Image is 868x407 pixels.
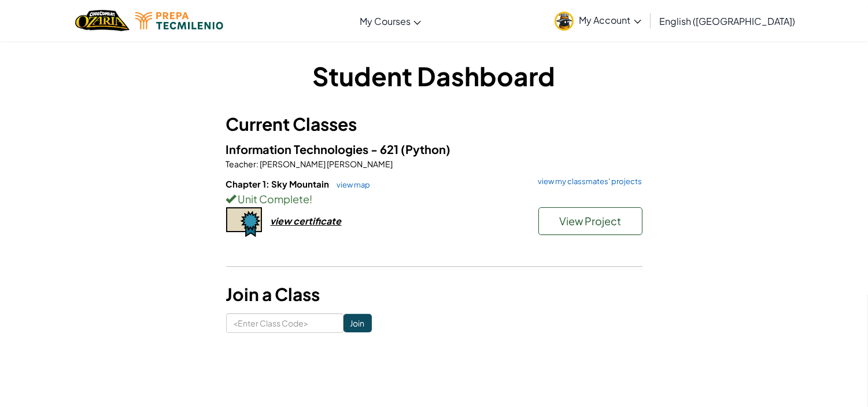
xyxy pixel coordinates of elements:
img: Home [75,9,129,32]
div: view certificate [271,215,342,227]
input: Join [343,314,372,332]
span: View Project [559,214,621,228]
input: <Enter Class Code> [226,313,343,333]
span: Information Technologies - 621 [226,142,401,156]
span: : [257,159,259,169]
h1: Student Dashboard [226,58,642,94]
span: My Courses [360,15,411,27]
button: View Project [538,207,642,235]
a: My Account [549,2,647,39]
span: My Account [579,14,641,26]
span: English ([GEOGRAPHIC_DATA]) [660,15,796,27]
h3: Current Classes [226,111,642,137]
span: ! [310,192,313,206]
a: Ozaria by CodeCombat logo [75,9,129,32]
img: avatar [555,12,574,31]
img: Tecmilenio logo [135,12,223,30]
img: certificate-icon.png [226,207,262,237]
a: view map [331,180,371,189]
h3: Join a Class [226,281,642,307]
span: Chapter 1: Sky Mountain [226,178,331,189]
a: English ([GEOGRAPHIC_DATA]) [654,5,801,36]
span: [PERSON_NAME] [PERSON_NAME] [259,159,393,169]
a: view certificate [226,215,342,227]
span: Unit Complete [237,192,310,206]
a: view my classmates' projects [533,178,642,185]
span: Teacher [226,159,257,169]
span: (Python) [401,142,451,156]
a: My Courses [354,5,427,36]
